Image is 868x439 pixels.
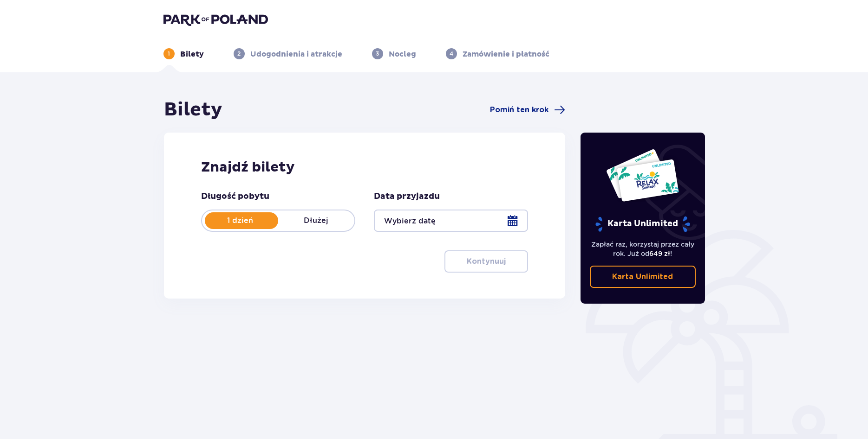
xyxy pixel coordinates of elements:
img: Dwie karty całoroczne do Suntago z napisem 'UNLIMITED RELAX', na białym tle z tropikalnymi liśćmi... [606,148,679,202]
p: Zamówienie i płatność [463,49,549,59]
h2: Znajdź bilety [201,159,529,176]
p: Karta Unlimited [612,272,673,282]
p: Udogodnienia i atrakcje [250,49,342,59]
p: 1 dzień [202,216,278,226]
p: Dłużej [278,216,354,226]
p: Kontynuuj [467,256,506,267]
p: Zapłać raz, korzystaj przez cały rok. Już od ! [590,240,696,258]
h1: Bilety [164,98,222,121]
button: Kontynuuj [444,250,528,273]
p: 1 [168,50,170,58]
p: Karta Unlimited [594,216,691,232]
span: Pomiń ten krok [490,105,548,115]
p: Długość pobytu [201,191,269,202]
div: 1Bilety [163,48,204,59]
p: Bilety [180,49,204,59]
span: 649 zł [649,250,670,257]
p: 4 [450,50,453,58]
p: 2 [237,50,241,58]
a: Karta Unlimited [590,266,696,288]
p: Nocleg [389,49,416,59]
a: Pomiń ten krok [490,104,565,115]
div: 2Udogodnienia i atrakcje [234,48,342,59]
div: 3Nocleg [372,48,416,59]
img: Park of Poland logo [163,13,268,26]
p: Data przyjazdu [374,191,440,202]
p: 3 [376,50,379,58]
div: 4Zamówienie i płatność [446,48,549,59]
